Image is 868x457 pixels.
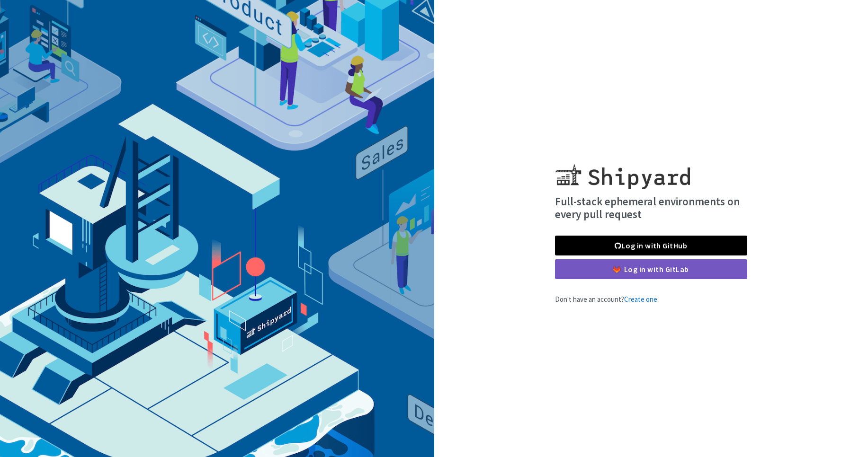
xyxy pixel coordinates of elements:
[624,295,657,304] a: Create one
[555,152,690,189] img: Shipyard logo
[555,236,747,255] a: Log in with GitHub
[613,266,620,273] img: gitlab-color.svg
[555,195,747,221] h4: Full-stack ephemeral environments on every pull request
[555,295,657,304] span: Don't have an account?
[555,259,747,279] a: Log in with GitLab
